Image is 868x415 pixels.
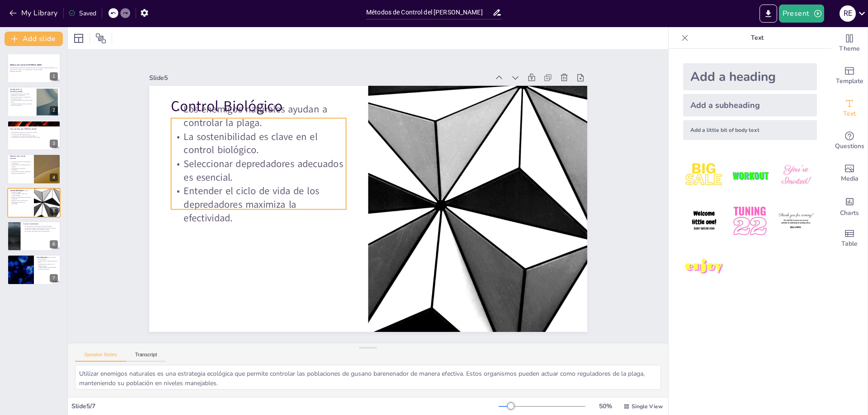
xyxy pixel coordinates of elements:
[683,94,817,117] div: Add a subheading
[50,207,58,215] div: 5
[841,174,859,184] span: Media
[839,44,860,54] span: Theme
[162,51,502,95] div: Slide 5
[831,60,868,92] div: Add ready made slides
[10,135,58,137] p: La reproducción de adultos perpetúa la plaga.
[37,257,58,260] p: Un enfoque integrado es esencial para el manejo.
[831,27,868,60] div: Change the overall theme
[7,53,61,83] div: 1
[683,63,817,90] div: Add a heading
[7,154,61,184] div: 4
[775,154,817,196] img: 3.jpeg
[831,125,868,157] div: Get real-time input from your audience
[7,87,61,117] div: 2
[594,402,616,410] div: 50 %
[831,157,868,190] div: Add images, graphics, shapes or video
[10,127,58,130] p: Ciclo de Vida del [PERSON_NAME]
[831,190,868,222] div: Add charts and graphs
[729,200,771,242] img: 5.jpeg
[9,99,33,103] p: La alimentación del gusano afecta raíces y tallos.
[10,70,58,72] p: Generated with [URL]
[126,352,166,362] button: Transcript
[7,121,61,150] div: 3
[9,96,33,99] p: El control temprano es crucial para la salud de los cultivos.
[37,261,58,264] p: La educación es fundamental para el éxito.
[841,239,858,249] span: Table
[10,200,31,205] p: Entender el ciclo de vida de los depredadores maximiza la efectividad.
[9,93,33,96] p: El gusano barenenador causa daños significativos a los cultivos.
[71,31,86,46] div: Layout
[10,67,58,70] p: Esta presentación aborda los métodos efectivos para controlar el gusano barenenador, su impacto e...
[169,163,348,222] p: Entender el ciclo de vida de los depredadores maximiza la efectividad.
[683,246,725,288] img: 7.jpeg
[7,255,61,284] div: 7
[37,264,58,267] p: La protección de cultivos es un objetivo común.
[729,154,771,196] img: 2.jpeg
[10,171,31,174] p: Los agricultores pueden implementar fácilmente estas prácticas.
[50,173,58,182] div: 4
[843,109,856,119] span: Text
[75,352,126,362] button: Speaker Notes
[176,109,354,155] p: La sostenibilidad es clave en el control biológico.
[37,256,58,259] p: Conclusiones
[831,92,868,125] div: Add text boxes
[23,229,58,231] p: Considerar la resistencia de la plaga es crucial.
[683,200,725,242] img: 4.jpeg
[10,88,34,93] p: Introducción al [PERSON_NAME]
[10,161,31,164] p: La rotación de cultivos interrumpe el ciclo de vida.
[23,225,58,227] p: Los insecticidas son parte de un enfoque integrado.
[835,141,864,151] span: Questions
[37,267,58,270] p: La sostenibilidad agrícola depende de prácticas efectivas.
[836,76,863,86] span: Template
[10,137,58,139] p: La identificación del ciclo de vida ayuda en el manejo.
[775,200,817,242] img: 6.jpeg
[10,64,42,66] strong: Métodos de Control del [PERSON_NAME]
[683,120,817,140] div: Add a little bit of body text
[179,82,356,128] p: Los enemigos naturales ayudan a controlar la plaga.
[68,9,96,18] div: Saved
[75,365,661,390] textarea: Utilizar enemigos naturales es una estrategia ecológica que permite controlar las poblaciones de ...
[10,155,31,160] p: Métodos de Control Cultural
[50,106,58,114] div: 2
[50,140,58,148] div: 3
[50,274,58,282] div: 7
[23,227,58,229] p: La aplicación debe ser cuidadosa para minimizar impactos.
[50,240,58,248] div: 6
[9,103,33,106] p: La educación sobre la plaga es esencial para los agricultores.
[10,193,31,196] p: La sostenibilidad es clave en el control biológico.
[7,188,61,218] div: 5
[10,168,31,171] p: Las prácticas culturales son sostenibles.
[10,133,58,135] p: La larva es la etapa más destructiva.
[5,32,63,46] button: Add slide
[180,76,357,115] p: Control Biológico
[10,189,31,191] p: Control Biológico
[840,208,859,218] span: Charts
[840,5,856,22] div: R E
[173,136,350,182] p: Seleccionar depredadores adecuados es esencial.
[683,154,725,196] img: 1.jpeg
[10,164,31,168] p: La eliminación de residuos previene refugios.
[7,6,61,20] button: My Library
[50,72,58,80] div: 1
[840,5,856,23] button: R E
[95,33,106,44] span: Position
[759,5,777,23] button: Export to PowerPoint
[10,132,58,134] p: Las etapas del gusano son huevo, larva y adulto.
[366,6,492,19] input: Insert title
[779,5,824,23] button: Present
[10,196,31,200] p: Seleccionar depredadores adecuados es esencial.
[23,223,58,225] p: Uso de Insecticidas
[7,221,61,251] div: 6
[71,402,499,410] div: Slide 5 / 7
[23,231,58,233] p: El momento de aplicación afecta la efectividad.
[10,190,31,193] p: Los enemigos naturales ayudan a controlar la plaga.
[692,27,822,49] p: Text
[632,403,663,410] span: Single View
[831,222,868,255] div: Add a table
